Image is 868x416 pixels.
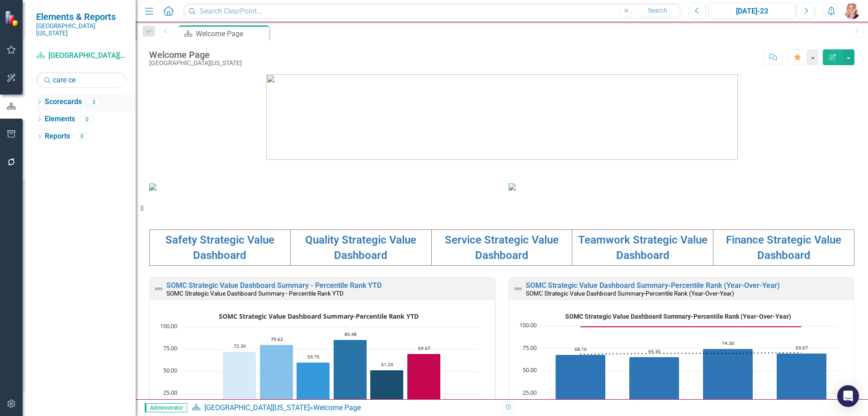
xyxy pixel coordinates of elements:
path: FY2023, 74.3. Percentile Rank. [703,349,753,416]
g: Safety, bar series 1 of 6 with 1 bar. [223,351,256,416]
img: download%20somc%20strategic%20values%20v2.png [509,183,516,191]
text: 72.30 [234,343,246,349]
text: SOMC Strategic Value Dashboard Summary-Percentile Rank (Year-Over-Year) [565,313,791,320]
text: 50.00 [163,366,177,374]
text: 85.48 [344,331,357,337]
a: Teamwork Strategic Value Dashboard [578,234,708,262]
a: Quality Strategic Value Dashboard [305,234,416,262]
text: 79.62 [271,336,283,342]
text: 100.00 [160,322,177,330]
text: 50.00 [523,366,537,374]
text: 59.75 [307,354,320,360]
path: FY2021, 68.1. Percentile Rank. [556,354,606,416]
g: Overall YTD, bar series 6 of 6 with 1 bar. [407,354,441,416]
g: Teamwork, bar series 4 of 6 with 1 bar. [334,339,367,416]
text: 69.67 [418,345,430,351]
a: Finance Strategic Value Dashboard [726,234,841,262]
text: 25.00 [523,388,537,397]
text: SOMC Strategic Value Dashboard Summary-Percentile Rank YTD [219,312,419,320]
text: 75.00 [163,344,177,352]
g: Quality, bar series 2 of 6 with 1 bar. [260,344,293,416]
text: 74.30 [722,340,734,346]
div: 0 [80,115,94,123]
div: Welcome Page [196,28,267,39]
text: 100.00 [519,321,537,329]
path: FY2022, 65.3. Percentile Rank. [629,357,679,416]
text: 68.10 [575,346,587,352]
g: Goal, series 2 of 3. Line with 4 data points. [579,325,803,329]
path: FY2024, 79.62. Quality. [260,344,293,416]
img: Not Defined [513,283,524,294]
img: Not Defined [153,283,164,294]
a: SOMC Strategic Value Dashboard Summary - Percentile Rank YTD [166,281,382,290]
div: [DATE]-23 [712,6,792,17]
small: [GEOGRAPHIC_DATA][US_STATE] [36,22,127,37]
small: SOMC Strategic Value Dashboard Summary-Percentile Rank (Year-Over-Year) [526,290,734,297]
div: Welcome Page [149,50,242,60]
input: Search Below... [36,72,127,88]
div: Welcome Page [313,403,361,412]
path: FY2024, 51.2. Finance. [370,370,404,416]
path: FY2024, 69.67. Percentile Rank. [777,353,827,416]
img: download%20somc%20logo%20v2.png [266,74,738,160]
div: » [192,403,495,413]
button: Search [635,5,680,17]
img: Tiffany LaCoste [844,3,860,19]
a: Safety Strategic Value Dashboard [165,234,274,262]
a: [GEOGRAPHIC_DATA][US_STATE] [36,51,127,61]
text: 69.67 [796,344,808,351]
span: Elements & Reports [36,11,127,22]
path: FY2024, 85.48. Teamwork. [334,339,367,416]
div: 3 [86,98,101,106]
input: Search ClearPoint... [183,3,682,19]
text: 25.00 [163,388,177,397]
g: Finance, bar series 5 of 6 with 1 bar. [370,370,404,416]
path: FY2024, 72.3. Safety. [223,351,256,416]
div: Open Intercom Messenger [837,385,859,407]
a: SOMC Strategic Value Dashboard Summary-Percentile Rank (Year-Over-Year) [526,281,780,290]
text: 65.30 [648,348,660,354]
a: Elements [45,114,75,124]
span: Administrator [145,403,187,412]
path: FY2024, 59.75. Service. [297,362,330,416]
button: [DATE]-23 [708,3,795,19]
a: [GEOGRAPHIC_DATA][US_STATE] [204,403,310,412]
small: SOMC Strategic Value Dashboard Summary - Percentile Rank YTD [166,290,344,297]
a: Reports [45,131,70,142]
g: Percentile Rank, series 1 of 3. Bar series with 4 bars. [556,349,827,416]
a: Scorecards [45,97,82,107]
img: download%20somc%20mission%20vision.png [149,183,156,191]
g: Service, bar series 3 of 6 with 1 bar. [297,362,330,416]
span: Search [648,7,667,14]
path: FY2024, 69.67. Overall YTD. [407,354,441,416]
a: Service Strategic Value Dashboard [445,234,559,262]
text: 51.20 [381,361,393,368]
div: 0 [75,133,89,140]
text: 75.00 [523,344,537,352]
img: ClearPoint Strategy [5,10,20,26]
div: [GEOGRAPHIC_DATA][US_STATE] [149,60,242,67]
